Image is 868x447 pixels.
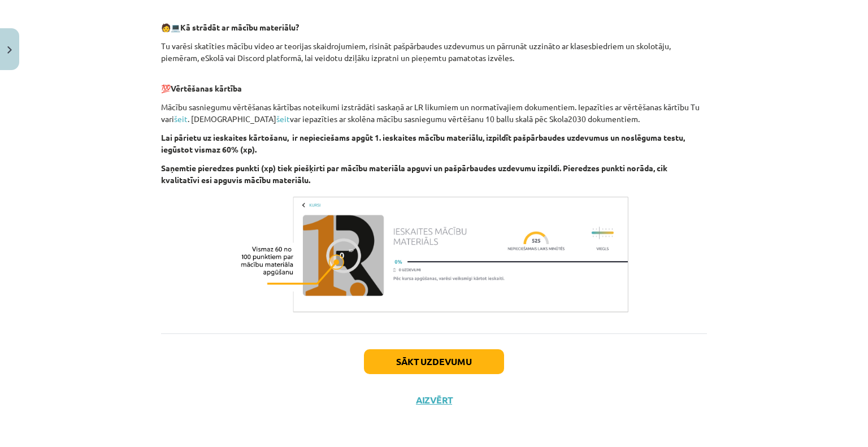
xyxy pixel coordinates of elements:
button: Sākt uzdevumu [364,349,504,374]
a: šeit [174,114,188,124]
b: Kā strādāt ar mācību materiālu? [180,22,299,32]
strong: Lai pārietu uz ieskaites kārtošanu, ir nepieciešams apgūt 1. ieskaites mācību materiālu, izpildīt... [161,132,685,154]
p: 💯 [161,71,707,94]
p: Tu varēsi skatīties mācību video ar teorijas skaidrojumiem, risināt pašpārbaudes uzdevumus un pār... [161,40,707,64]
p: 🧑 💻 [161,21,707,33]
strong: Saņemtie pieredzes punkti (xp) tiek piešķirti par mācību materiāla apguvi un pašpārbaudes uzdevum... [161,163,667,185]
img: icon-close-lesson-0947bae3869378f0d4975bcd49f059093ad1ed9edebbc8119c70593378902aed.svg [7,46,12,54]
button: Aizvērt [413,394,455,406]
a: šeit [276,114,290,124]
b: Vērtēšanas kārtība [171,83,242,93]
p: Mācību sasniegumu vērtēšanas kārtības noteikumi izstrādāti saskaņā ar LR likumiem un normatīvajie... [161,101,707,125]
